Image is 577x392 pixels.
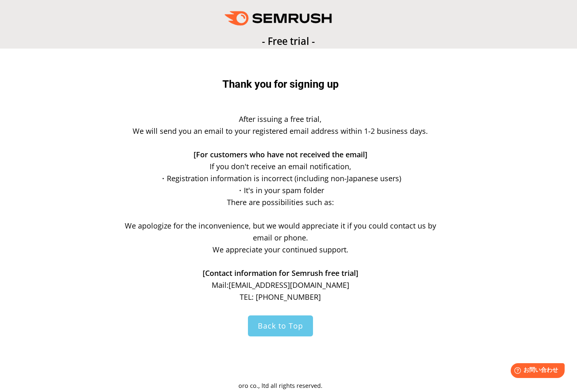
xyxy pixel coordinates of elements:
font: - Free trial - [262,35,315,48]
iframe: Help widget launcher [504,360,568,383]
font: oro co., ltd all rights reserved. [238,382,322,390]
font: [For customers who have not received the email] [194,149,367,159]
font: If you don't receive an email notification, [210,161,351,171]
font: Thank you for signing up [222,78,339,90]
a: Back to Top [248,315,313,336]
font: Back to Top [258,321,303,331]
font: ・Registration information is incorrect (including non-Japanese users) [159,173,401,183]
font: Mail: [212,280,229,290]
font: We appreciate your continued support. [213,245,348,254]
font: [EMAIL_ADDRESS][DOMAIN_NAME] [229,280,349,290]
font: There are possibilities such as: [227,197,334,207]
font: [Contact information for Semrush free trial] [203,268,358,278]
font: We apologize for the inconvenience, but we would appreciate it if you could contact us by email o... [125,221,436,243]
font: TEL: [PHONE_NUMBER] [240,292,321,302]
font: ・It's in your spam folder [236,185,324,195]
font: We will send you an email to your registered email address within 1-2 business days. [133,126,428,136]
font: After issuing a free trial, [239,114,322,124]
